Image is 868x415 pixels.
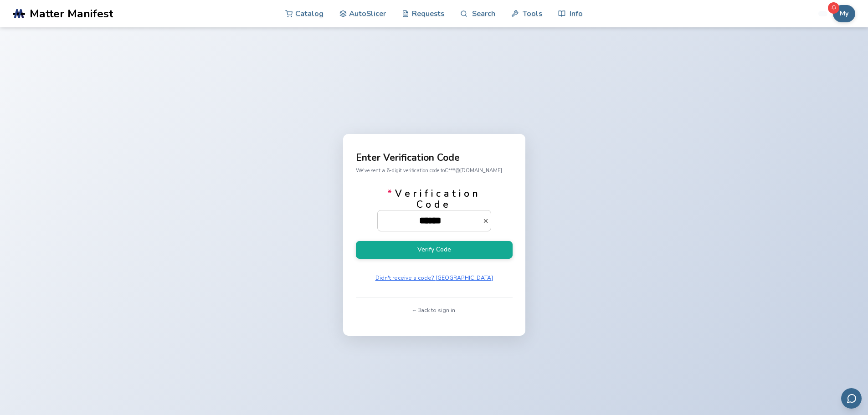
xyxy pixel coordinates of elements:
label: Verification Code [377,188,491,231]
input: *Verification Code [378,210,483,231]
p: Enter Verification Code [356,153,513,163]
button: ← Back to sign in [410,304,458,317]
button: *Verification Code [483,218,491,224]
span: Matter Manifest [30,7,113,20]
button: Didn't receive a code? [GEOGRAPHIC_DATA] [372,272,496,284]
button: My [833,5,855,22]
button: Send feedback via email [841,388,862,409]
p: We've sent a 6-digit verification code to C***@[DOMAIN_NAME] [356,166,513,175]
button: Verify Code [356,241,513,259]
